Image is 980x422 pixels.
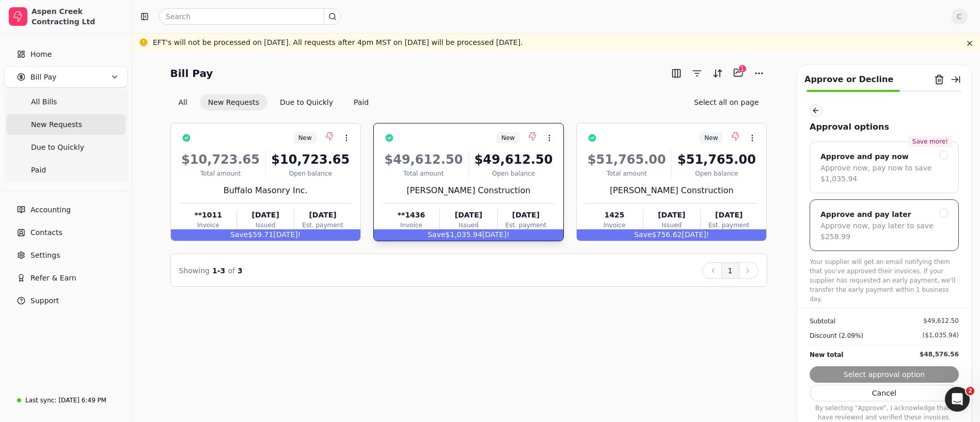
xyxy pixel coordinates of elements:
div: Invoice [180,221,236,230]
div: EFT's will not be processed on [DATE]. All requests after 4pm MST on [DATE] will be processed [DA... [153,37,523,48]
button: More [751,65,767,82]
div: Subtotal [810,316,835,326]
div: Total amount [586,169,667,178]
div: [DATE] [237,210,294,221]
span: New [501,133,515,143]
span: Due to Quickly [31,142,84,153]
button: Refer & Earn [4,268,128,288]
h2: Bill Pay [170,65,213,82]
span: New Requests [31,119,82,130]
a: Home [4,44,128,65]
div: [DATE] [498,210,554,221]
div: [DATE] [701,210,757,221]
button: New Requests [200,94,267,111]
div: [DATE] 6:49 PM [58,396,106,405]
span: Showing [179,267,210,275]
a: All Bills [6,91,125,112]
span: Home [30,49,52,60]
a: Settings [4,245,128,265]
button: Select all on page [686,94,767,111]
button: Bill Pay [4,67,128,87]
div: Last sync: [25,396,56,405]
span: Refer & Earn [30,273,76,284]
input: Search [159,8,341,25]
a: Paid [6,160,125,180]
div: $49,612.50 [473,150,554,169]
button: C [951,8,968,25]
span: [DATE]! [273,230,301,239]
button: Cancel [810,385,959,401]
div: Invoice [383,221,439,230]
div: $1,035.94 [374,229,563,241]
span: [DATE]! [482,230,510,239]
button: All [170,94,196,111]
div: Est. payment [294,221,351,230]
div: $49,612.50 [923,316,959,325]
button: Support [4,290,128,311]
a: Accounting [4,199,128,220]
div: $48,576.56 [920,350,959,359]
div: 1 [738,65,747,73]
span: 1 - 3 [212,267,225,275]
div: Issued [643,221,700,230]
div: [DATE] [440,210,497,221]
span: New [298,133,312,143]
div: Discount (2.09%) [810,331,863,341]
div: ($1,035.94) [923,331,959,340]
div: Approve now, pay later to save $258.99 [820,221,948,242]
span: New [704,133,718,143]
span: Save [428,230,445,239]
button: Paid [345,94,377,111]
a: Contacts [4,222,128,243]
div: Open balance [270,169,351,178]
a: New Requests [6,114,125,135]
span: Bill Pay [30,72,56,83]
div: [PERSON_NAME] Construction [586,184,757,197]
div: $49,612.50 [383,150,464,169]
div: Approve and pay now [820,150,909,163]
span: Save [634,230,652,239]
span: Accounting [30,205,71,215]
div: 1425 [586,210,642,221]
button: Batch (1) [730,65,747,81]
div: Issued [440,221,497,230]
button: Sort [709,65,726,82]
div: Invoice [586,221,642,230]
div: Aspen Creek Contracting Ltd [31,6,123,27]
span: Save [230,230,248,239]
div: $59.71 [171,229,360,241]
button: Due to Quickly [272,94,341,111]
span: 2 [966,387,974,395]
div: Est. payment [498,221,554,230]
div: [PERSON_NAME] Construction [383,184,554,197]
span: Contacts [30,227,62,238]
div: $51,765.00 [586,150,667,169]
p: By selecting "Approve", I acknowledge that I have reviewed and verified these invoices. [810,403,959,422]
div: $10,723.65 [180,150,261,169]
a: Due to Quickly [6,137,125,158]
div: [DATE] [643,210,700,221]
div: New total [810,350,843,360]
div: Save more! [908,136,952,147]
div: Est. payment [701,221,757,230]
div: Open balance [473,169,554,178]
div: Open balance [676,169,757,178]
span: Support [30,295,59,306]
span: Settings [30,250,60,261]
span: 3 [238,267,243,275]
div: Approval options [810,121,959,133]
div: Invoice filter options [170,94,377,111]
div: $756.62 [577,229,766,241]
div: Buffalo Masonry Inc. [180,184,351,197]
span: All Bills [31,97,57,107]
span: of [228,267,235,275]
div: Approve now, pay now to save $1,035.94 [820,163,948,184]
div: $51,765.00 [676,150,757,169]
div: Approve and pay later [820,208,911,221]
div: Total amount [383,169,464,178]
div: Issued [237,221,294,230]
div: Total amount [180,169,261,178]
a: Last sync:[DATE] 6:49 PM [4,391,128,410]
span: Paid [31,165,46,176]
